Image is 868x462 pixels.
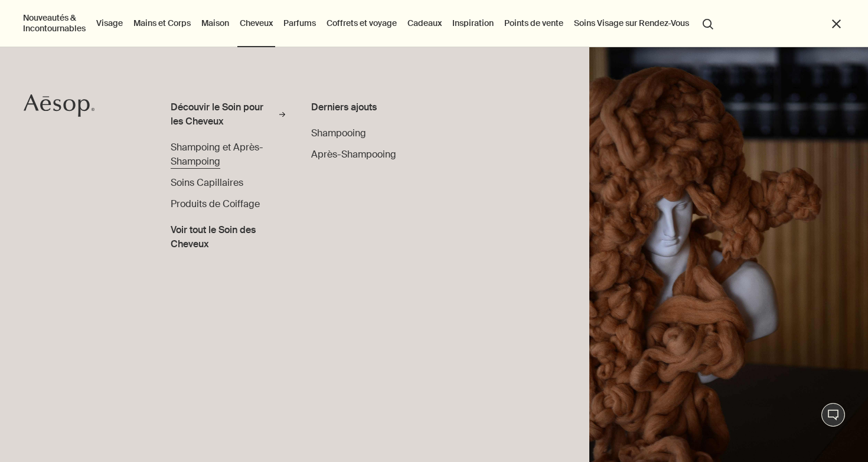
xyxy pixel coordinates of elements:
a: Coffrets et voyage [324,15,399,31]
span: Produits de Coiffage [171,198,260,210]
span: Après-Shampooing [311,148,396,160]
a: Produits de Coiffage [171,197,260,211]
a: Parfums [281,15,318,31]
button: Fermer le menu [830,17,843,31]
a: Mains et Corps [131,15,193,31]
a: Après-Shampooing [311,148,396,162]
a: Shampooing [311,126,366,140]
div: Découvir le Soin pour les Cheveux [171,100,276,129]
a: Visage [94,15,125,31]
a: Soins Capillaires [171,176,243,190]
a: Découvir le Soin pour les Cheveux [171,100,285,133]
button: Points de vente [502,15,566,31]
span: Shampooing [311,127,366,139]
button: Chat en direct [821,403,845,427]
a: Inspiration [450,15,496,31]
a: Voir tout le Soin des Cheveux [171,218,285,251]
button: Nouveautés & Incontournables [21,10,88,36]
span: Shampoing et Après-Shampoing [171,141,263,168]
a: Cheveux [237,15,275,31]
svg: Aesop [24,94,94,117]
a: Maison [199,15,231,31]
a: Cadeaux [405,15,444,31]
span: Voir tout le Soin des Cheveux [171,223,285,251]
img: Mannequin bust wearing wig made of wool. [589,47,868,462]
a: Shampoing et Après-Shampoing [171,140,285,169]
a: Soins Visage sur Rendez-Vous [572,15,691,31]
button: Lancer une recherche [697,12,719,34]
a: Aesop [21,91,97,123]
div: Derniers ajouts [311,100,451,114]
span: Soins Capillaires [171,176,243,189]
